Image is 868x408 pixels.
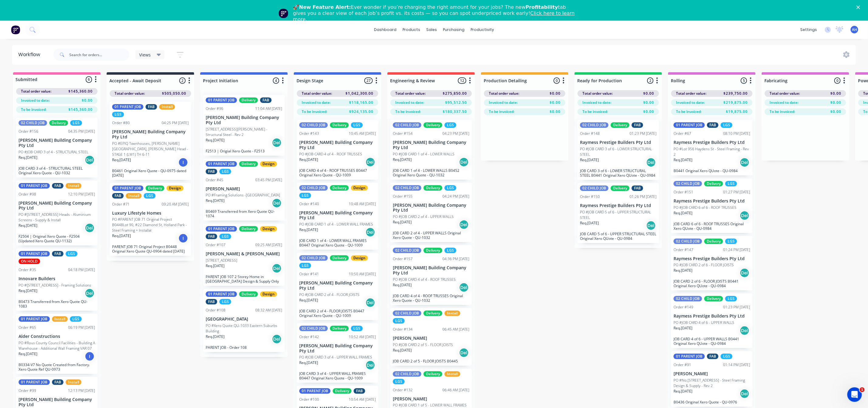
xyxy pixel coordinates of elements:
div: Install [66,183,81,189]
div: Delivery [330,185,349,191]
div: I [85,352,94,361]
div: FAB [52,251,63,257]
p: PO #PARENT JOB 71 Original Project B0448Lot 90, #22 Diamond St, Holland Park - Steel Framing + In... [112,217,189,233]
div: LGS [444,122,456,128]
p: PO #JOB CARD 4 of 6 - UPPER WALLS [674,320,734,325]
div: LGS [70,120,82,126]
p: JOB CARD 3 of 4 - STRUCTURAL STEEL Original Xero Quote - QU-1032 [19,166,95,175]
img: Profile image for Team [279,8,288,18]
div: LGS [721,354,732,359]
p: Req. [DATE] [299,297,318,303]
div: 02 CHILD JOBDeliveryFABOrder #15001:26 PM [DATE]Raymess Prestige Builders Pty LtdPO #JOB CARD 5 o... [578,183,659,243]
p: PARENT JOB 107 2 Storey Home in [GEOGRAPHIC_DATA] Design & Supply Only [206,274,282,284]
p: PARENT JOB - Order 108 [206,345,282,350]
div: Delivery [424,311,442,316]
div: 01 PARENT JOBDeliveryDesignFABInstallLGSOrder #7109:20 AM [DATE]Luxury Lifestyle HomesPO #PARENT ... [110,183,191,256]
div: Delivery [611,122,630,128]
div: 02 CHILD JOB [674,239,702,244]
div: 01:24 PM [DATE] [723,247,750,253]
div: 04:25 PM [DATE] [162,120,189,126]
div: 01 PARENT JOBFABInstallOrder #9812:10 PM [DATE][PERSON_NAME] Building Company Pty LtdPO #[STREET_... [16,181,98,246]
p: [PERSON_NAME] Building Company Pty Ltd [206,115,282,125]
div: Design [260,226,277,232]
p: F2504 | Original Xero Quote - F2504 (Updated Xero Quote QU-1132) [19,234,95,243]
div: 02 CHILD JOBDeliveryLGSOrder #15704:36 PM [DATE][PERSON_NAME] Building Company Pty LtdPO #JOB CAR... [390,245,472,305]
div: Order #45 [206,177,223,183]
div: Order #35 [19,267,36,273]
p: PO #JOB CARD 3 of 4 - STRUCTURAL STEEL [19,149,88,155]
p: [PERSON_NAME] Building Company Pty Ltd [19,201,95,211]
div: Order #96 [206,106,223,111]
div: 01 PARENT JOB [112,104,143,110]
div: Del [646,221,656,230]
div: FAB [146,104,157,110]
div: FAB [632,122,643,128]
div: Install [159,104,175,110]
p: Req. [DATE] [206,334,225,339]
div: Del [740,158,750,167]
p: [PERSON_NAME] Building Company Pty Ltd [299,210,376,221]
p: PO #Lot 956 Haydens St - Steel Framing - Rev 2 [674,146,750,157]
div: LGS [725,296,737,301]
div: FAB [707,354,719,359]
p: Req. [DATE] [299,157,318,162]
p: Req. [DATE] [19,351,37,357]
div: 02 CHILD JOB [393,122,421,128]
div: LGS [299,263,311,268]
p: JOB CARD 6 of 6 - ROOF TRUSSES Original Xero QUote - QU-0984 [674,222,750,231]
div: LGS [444,185,456,191]
p: Req. [DATE] [393,157,412,162]
p: PO #EPIQ Townhouses, [PERSON_NAME][GEOGRAPHIC_DATA], [PERSON_NAME] Head - STAGE 1 (LW1) TH 6-11 [112,141,189,157]
p: [PERSON_NAME] Building Company Pty Ltd [299,280,376,291]
div: Del [459,348,469,358]
p: Req. [DATE] [674,268,692,273]
p: B0473 Transferred from Xero Quote QU-1083 [19,299,95,308]
p: Raymess Prestige Builders Pty Ltd [674,256,750,261]
div: Del [459,220,469,229]
div: Delivery [424,371,442,377]
p: B0334-V7 No Quote Created from Factory. Xero Quote Ref QU-0973 [19,362,95,372]
div: Order #134 [393,327,413,332]
div: 02 CHILD JOBDeliveryLGSOrder #15404:23 PM [DATE][PERSON_NAME] Building Company Pty LtdPO #JOB CAR... [390,120,472,180]
div: Delivery [330,326,349,331]
div: 02 CHILD JOB [580,122,609,128]
div: 01 PARENT JOB [674,354,705,359]
div: 01 PARENT JOBDeliveryFABOrder #9611:04 AM [DATE][PERSON_NAME] Building Company Pty Ltd[STREET_ADD... [203,95,285,156]
div: Order #140 [299,201,319,207]
div: 02 CHILD JOB [393,311,421,316]
div: 10:48 AM [DATE] [349,201,376,207]
div: 04:35 PM [DATE] [68,129,95,134]
div: Del [85,223,94,233]
div: 02 CHILD JOB [393,248,421,253]
p: PO #JOB CARD 1 of 4 - LOWER WALLS [393,151,455,157]
p: PO #JOB CARD 1 of 4 - LOWER WALL FRAMES [299,222,373,227]
p: Req. [DATE] [112,233,131,239]
div: Order #148 [580,131,600,136]
p: Req. [DATE] [19,223,37,228]
div: LGS [299,193,311,198]
div: FAB [206,234,217,239]
div: 01:14 PM [DATE] [723,362,750,368]
div: LGS [112,112,124,117]
div: Delivery [424,185,442,191]
div: LGS [70,316,82,322]
p: [PERSON_NAME] & [PERSON_NAME] [206,251,282,257]
div: 04:18 PM [DATE] [68,267,95,273]
div: 01 PARENT JOBDeliveryDesignFABLGSOrder #10709:25 AM [DATE][PERSON_NAME] & [PERSON_NAME][STREET_AD... [203,224,285,286]
div: 01 PARENT JOBFABLGSON HOLDOrder #3504:18 PM [DATE]Innovare BuildersPO #[STREET_ADDRESS] - Framing... [16,249,98,311]
div: 09:20 AM [DATE] [162,202,189,207]
p: PO #JOB CARD 2 of 5 - FLOOR JOISTS [393,342,453,348]
p: PO #JOB CARD 5 of 6 - UPPER STRUCTURAL STEEL [580,209,657,220]
div: Delivery [704,181,723,186]
div: Del [459,157,469,167]
p: [PERSON_NAME] Building Company Pty Ltd [112,129,189,140]
div: LGS [144,193,156,199]
div: 01 PARENT JOBDeliveryDesignFABLGSOrder #4503:45 PM [DATE][PERSON_NAME]PO #Framing Solutions -[GEO... [203,159,285,221]
div: Order #149 [674,304,693,310]
div: 02 CHILD JOB [19,120,47,126]
div: LGS [393,379,405,384]
div: FAB [206,169,217,174]
p: JOB CARD 5 of 6 - UPPER STRUCTURAL STEEL Original Xero QUote - QU-0984 [580,232,657,241]
div: FAB [52,183,63,189]
div: FAB [260,97,272,103]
